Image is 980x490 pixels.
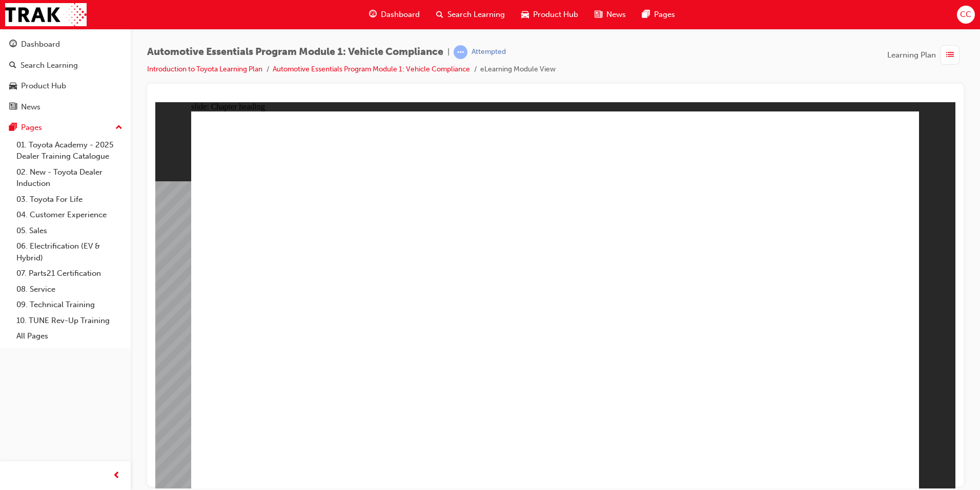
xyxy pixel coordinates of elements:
button: CC [957,6,975,24]
span: CC [960,9,971,21]
a: Search Learning [4,56,127,75]
a: Dashboard [4,35,127,54]
span: search-icon [436,8,443,21]
span: pages-icon [642,8,650,21]
a: News [4,98,127,117]
a: 10. TUNE Rev-Up Training [12,313,127,329]
button: DashboardSearch LearningProduct HubNews [4,33,127,118]
a: All Pages [12,328,127,344]
button: Pages [4,118,127,137]
a: pages-iconPages [634,4,683,25]
span: pages-icon [9,123,17,133]
span: Search Learning [447,9,505,21]
span: list-icon [946,49,954,62]
a: 05. Sales [12,223,127,239]
a: Automotive Essentials Program Module 1: Vehicle Compliance [273,65,470,73]
a: guage-iconDashboard [361,4,428,25]
span: Automotive Essentials Program Module 1: Vehicle Compliance [147,46,443,58]
img: Trak [5,3,87,26]
a: Introduction to Toyota Learning Plan [147,65,262,73]
a: 08. Service [12,281,127,297]
div: News [21,101,40,113]
span: guage-icon [9,40,17,49]
span: up-icon [115,121,122,135]
span: Pages [654,9,675,21]
span: news-icon [9,103,17,112]
div: Attempted [472,47,506,57]
span: Product Hub [533,9,578,21]
span: | [447,46,450,58]
a: search-iconSearch Learning [428,4,513,25]
a: news-iconNews [586,4,634,25]
a: 06. Electrification (EV & Hybrid) [12,238,127,266]
a: 01. Toyota Academy - 2025 Dealer Training Catalogue [12,137,127,164]
a: Product Hub [4,77,127,96]
span: search-icon [9,61,16,70]
div: Product Hub [21,80,66,92]
span: guage-icon [369,8,377,21]
a: 04. Customer Experience [12,207,127,223]
span: car-icon [9,82,17,91]
span: car-icon [521,8,529,21]
a: 03. Toyota For Life [12,192,127,208]
span: learningRecordVerb_ATTEMPT-icon [454,45,467,59]
a: car-iconProduct Hub [513,4,586,25]
div: Search Learning [21,60,78,71]
span: news-icon [595,8,602,21]
span: News [606,9,626,21]
span: Learning Plan [887,49,936,61]
li: eLearning Module View [480,64,556,76]
a: 02. New - Toyota Dealer Induction [12,164,127,192]
a: 07. Parts21 Certification [12,266,127,281]
a: 09. Technical Training [12,297,127,313]
button: Learning Plan [887,45,964,65]
span: Dashboard [381,9,420,21]
span: prev-icon [113,469,120,482]
div: Dashboard [21,39,60,50]
div: Pages [21,122,42,134]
